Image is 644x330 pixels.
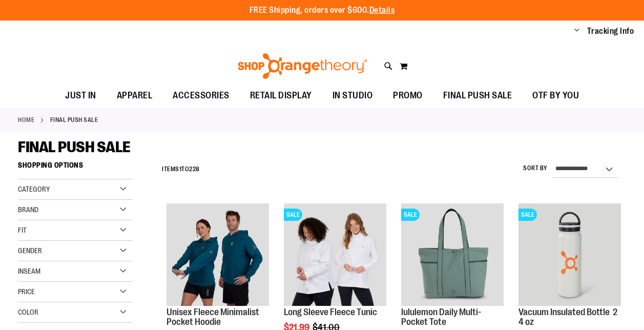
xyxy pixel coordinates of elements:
img: Vacuum Insulated Bottle 24 oz [518,203,621,306]
span: OTF BY YOU [532,84,579,107]
a: Home [18,115,34,125]
span: Gender [18,246,42,255]
a: lululemon Daily Multi-Pocket Tote [401,307,481,327]
a: Unisex Fleece Minimalist Pocket Hoodie [167,307,259,327]
a: IN STUDIO [322,84,383,108]
button: Account menu [574,26,579,36]
a: Product image for Fleece Long SleeveSALE [284,203,386,307]
a: JUST IN [55,84,107,108]
a: Details [369,6,395,15]
span: RETAIL DISPLAY [250,84,312,107]
a: Tracking Info [587,26,634,37]
span: Category [18,185,50,193]
a: RETAIL DISPLAY [240,84,322,108]
span: Color [18,308,38,316]
img: Shop Orangetheory [236,53,369,79]
a: Unisex Fleece Minimalist Pocket Hoodie [167,203,269,307]
span: SALE [401,209,420,221]
h2: Items to [162,161,200,177]
span: FINAL PUSH SALE [18,138,131,156]
span: PROMO [393,84,423,107]
strong: Shopping Options [18,156,133,179]
span: SALE [284,209,302,221]
span: ACCESSORIES [173,84,230,107]
strong: FINAL PUSH SALE [50,115,98,125]
span: Brand [18,205,38,214]
span: Inseam [18,267,40,275]
span: Price [18,287,35,296]
a: FINAL PUSH SALE [433,84,523,107]
label: Sort By [523,164,548,173]
a: APPAREL [107,84,163,108]
a: Vacuum Insulated Bottle 24 ozSALE [518,203,621,307]
a: Vacuum Insulated Bottle 24 oz [518,307,617,327]
span: 1 [179,166,182,173]
span: FINAL PUSH SALE [443,84,512,107]
span: APPAREL [117,84,153,107]
a: OTF BY YOU [522,84,589,108]
span: IN STUDIO [333,84,373,107]
span: 228 [189,166,200,173]
a: PROMO [383,84,433,108]
span: JUST IN [65,84,96,107]
p: FREE Shipping, orders over $600. [250,5,395,16]
img: Unisex Fleece Minimalist Pocket Hoodie [167,203,269,306]
a: ACCESSORIES [162,84,240,108]
span: SALE [518,209,537,221]
a: lululemon Daily Multi-Pocket ToteSALE [401,203,504,307]
span: Fit [18,226,27,234]
img: Product image for Fleece Long Sleeve [284,203,386,306]
img: lululemon Daily Multi-Pocket Tote [401,203,504,306]
a: Long Sleeve Fleece Tunic [284,307,377,317]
